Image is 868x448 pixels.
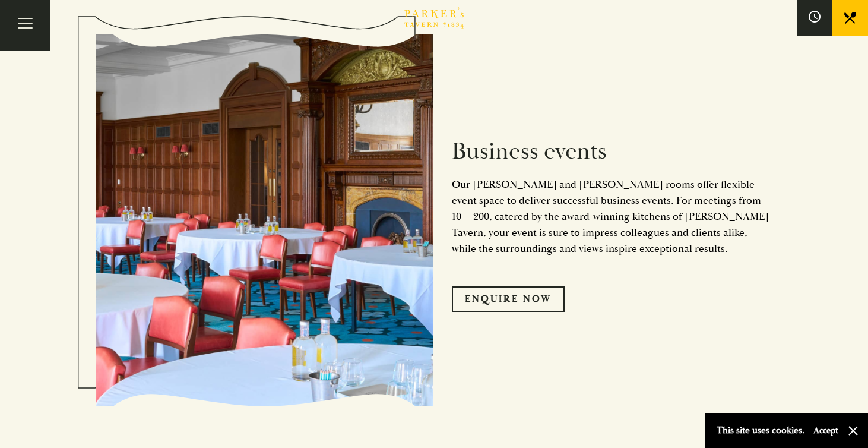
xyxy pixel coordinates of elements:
[452,286,565,311] a: Enquire Now
[847,425,859,437] button: Close and accept
[452,176,772,257] p: Our [PERSON_NAME] and [PERSON_NAME] rooms offer flexible event space to deliver successful busine...
[717,422,804,439] p: This site uses cookies.
[452,137,772,166] h2: Business events
[813,425,838,436] button: Accept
